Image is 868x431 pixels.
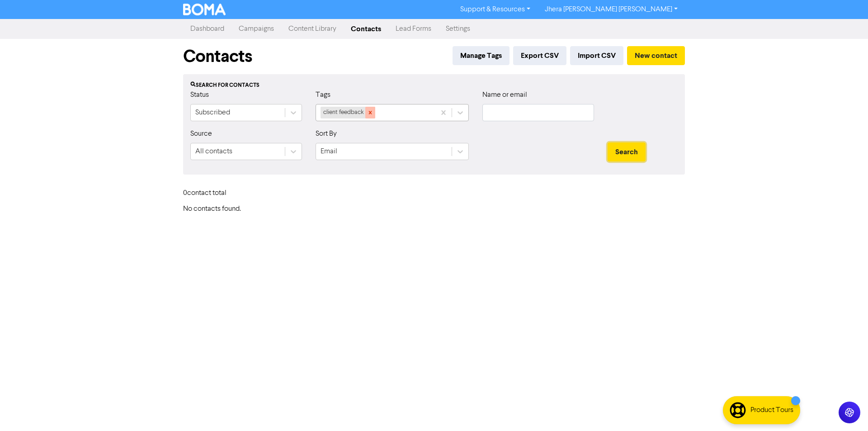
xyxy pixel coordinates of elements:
a: Campaigns [231,20,281,38]
button: New contact [627,46,685,65]
label: Sort By [316,128,337,139]
label: Tags [316,90,330,100]
a: Content Library [281,20,344,38]
div: Search for contacts [190,81,678,90]
button: Search [608,142,646,161]
a: Lead Forms [388,20,439,38]
a: Support & Resources [453,2,538,17]
button: Import CSV [570,46,623,65]
div: Subscribed [195,107,230,118]
img: BOMA Logo [183,4,226,15]
label: Status [190,90,209,100]
label: Name or email [482,90,527,100]
a: Contacts [344,20,388,38]
button: Export CSV [513,46,566,65]
div: client feedback [321,107,365,118]
a: Settings [439,20,477,38]
a: Jhera [PERSON_NAME] [PERSON_NAME] [538,2,685,17]
iframe: Chat Widget [823,388,868,431]
button: Manage Tags [453,46,509,65]
h1: Contacts [183,46,252,67]
h6: No contacts found. [183,205,685,213]
div: Email [321,146,337,157]
label: Source [190,128,212,139]
h6: 0 contact total [183,189,255,198]
a: Dashboard [183,20,231,38]
div: All contacts [195,146,232,157]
